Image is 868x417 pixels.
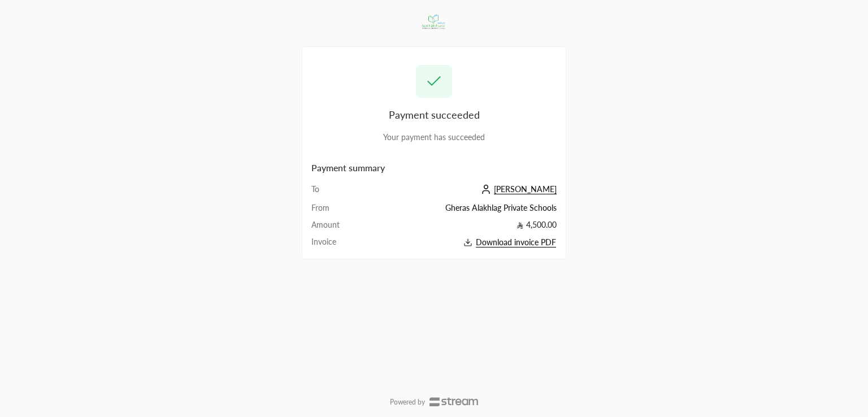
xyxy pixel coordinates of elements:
button: Download invoice PDF [361,236,557,249]
td: Invoice [311,236,361,249]
span: Download invoice PDF [476,237,556,247]
td: To [311,184,361,202]
div: Your payment has succeeded [311,132,557,143]
td: Amount [311,219,361,236]
img: Company Logo [415,7,452,37]
div: Payment succeeded [311,107,557,123]
span: [PERSON_NAME] [494,184,557,194]
td: From [311,202,361,219]
td: Gheras Alakhlag Private Schools [361,202,557,219]
h2: Payment summary [311,161,557,175]
td: 4,500.00 [361,219,557,236]
p: Powered by [390,398,425,407]
a: [PERSON_NAME] [478,184,557,194]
